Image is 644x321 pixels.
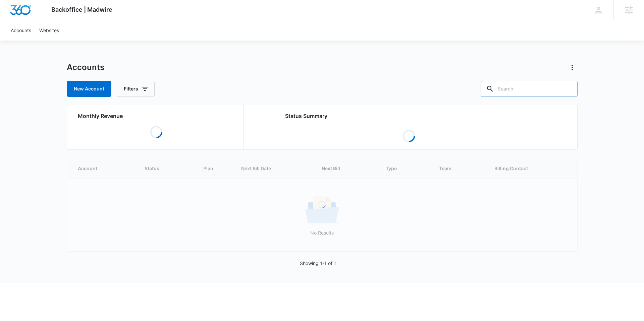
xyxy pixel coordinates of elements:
[51,6,112,13] span: Backoffice | Madwire
[78,112,235,120] h2: Monthly Revenue
[117,81,155,97] button: Filters
[481,81,578,97] input: Search
[67,62,104,72] h1: Accounts
[35,20,63,41] a: Websites
[67,81,111,97] a: New Account
[7,20,35,41] a: Accounts
[567,62,578,73] button: Actions
[300,260,336,267] p: Showing 1-1 of 1
[285,112,533,120] h2: Status Summary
